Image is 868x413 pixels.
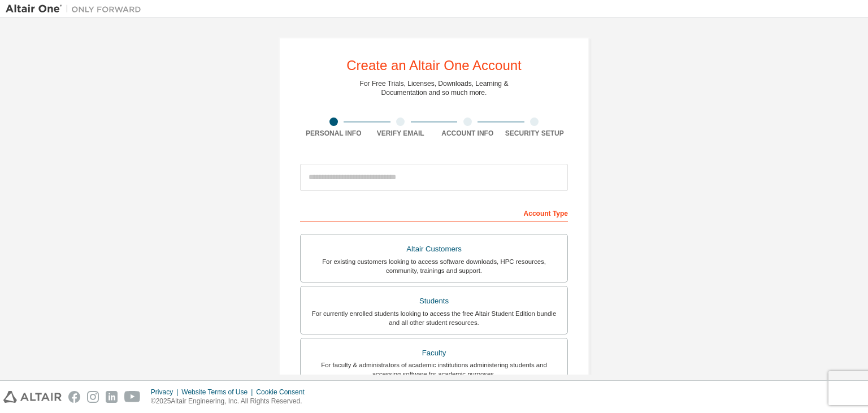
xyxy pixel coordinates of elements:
[307,257,561,275] div: For existing customers looking to access software downloads, HPC resources, community, trainings ...
[300,129,367,138] div: Personal Info
[346,59,522,72] div: Create an Altair One Account
[307,345,561,361] div: Faculty
[307,360,561,379] div: For faculty & administrators of academic institutions administering students and accessing softwa...
[307,309,561,327] div: For currently enrolled students looking to access the free Altair Student Edition bundle and all ...
[6,3,147,15] img: Altair One
[300,203,568,221] div: Account Type
[181,388,256,397] div: Website Terms of Use
[367,129,435,138] div: Verify Email
[87,391,99,403] img: instagram.svg
[68,391,80,403] img: facebook.svg
[307,293,561,309] div: Students
[501,129,568,138] div: Security Setup
[360,79,509,97] div: For Free Trials, Licenses, Downloads, Learning & Documentation and so much more.
[3,391,62,403] img: altair_logo.svg
[106,391,118,403] img: linkedin.svg
[151,397,311,406] p: © 2025 Altair Engineering, Inc. All Rights Reserved.
[434,129,501,138] div: Account Info
[151,388,181,397] div: Privacy
[124,391,141,403] img: youtube.svg
[307,241,561,257] div: Altair Customers
[256,388,311,397] div: Cookie Consent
